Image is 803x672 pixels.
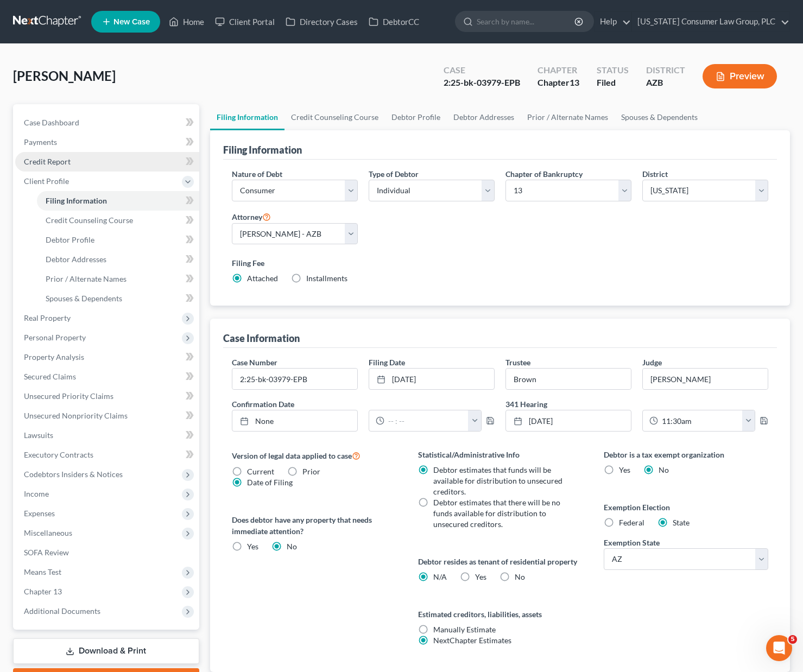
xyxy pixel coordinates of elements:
[604,502,768,513] label: Exemption Election
[15,367,199,386] a: Secured Claims
[24,567,61,576] span: Means Test
[643,369,768,389] input: --
[46,196,107,205] span: Filing Information
[433,625,496,634] span: Manually Estimate
[24,313,71,322] span: Real Property
[538,77,579,89] div: Chapter
[24,587,62,596] span: Chapter 13
[384,410,469,431] input: -- : --
[646,77,685,89] div: AZB
[632,12,789,31] a: [US_STATE] Consumer Law Group, PLC
[37,289,199,308] a: Spouses & Dependents
[444,77,520,89] div: 2:25-bk-03979-EPB
[615,104,704,130] a: Spouses & Dependents
[659,465,669,474] span: No
[24,157,71,166] span: Credit Report
[505,357,530,368] label: Trustee
[597,64,629,77] div: Status
[24,450,93,459] span: Executory Contracts
[232,210,271,223] label: Attorney
[284,104,385,130] a: Credit Counseling Course
[673,518,690,527] span: State
[447,104,521,130] a: Debtor Addresses
[247,467,274,476] span: Current
[475,572,486,581] span: Yes
[247,274,278,283] span: Attached
[418,556,583,567] label: Debtor resides as tenant of residential property
[232,410,357,431] a: None
[223,143,302,156] div: Filing Information
[247,542,258,551] span: Yes
[24,137,57,147] span: Payments
[15,132,199,152] a: Payments
[418,608,583,620] label: Estimated creditors, liabilities, assets
[642,357,662,368] label: Judge
[232,514,396,537] label: Does debtor have any property that needs immediate attention?
[46,215,133,225] span: Credit Counseling Course
[37,269,199,289] a: Prior / Alternate Names
[15,113,199,132] a: Case Dashboard
[24,606,100,616] span: Additional Documents
[642,168,668,180] label: District
[15,445,199,465] a: Executory Contracts
[477,11,576,31] input: Search by name...
[15,386,199,406] a: Unsecured Priority Claims
[433,636,511,645] span: NextChapter Estimates
[232,168,282,180] label: Nature of Debt
[232,369,357,389] input: Enter case number...
[703,64,777,88] button: Preview
[232,257,768,269] label: Filing Fee
[113,18,150,26] span: New Case
[24,391,113,401] span: Unsecured Priority Claims
[46,255,106,264] span: Debtor Addresses
[210,12,280,31] a: Client Portal
[15,406,199,426] a: Unsecured Nonpriority Claims
[515,572,525,581] span: No
[46,274,127,283] span: Prior / Alternate Names
[521,104,615,130] a: Prior / Alternate Names
[619,518,644,527] span: Federal
[24,333,86,342] span: Personal Property
[24,430,53,440] span: Lawsuits
[500,398,774,410] label: 341 Hearing
[788,635,797,644] span: 5
[604,449,768,460] label: Debtor is a tax exempt organization
[369,369,494,389] a: [DATE]
[597,77,629,89] div: Filed
[646,64,685,77] div: District
[287,542,297,551] span: No
[37,250,199,269] a: Debtor Addresses
[302,467,320,476] span: Prior
[506,369,631,389] input: --
[24,470,123,479] span: Codebtors Insiders & Notices
[24,489,49,498] span: Income
[24,352,84,362] span: Property Analysis
[15,543,199,562] a: SOFA Review
[24,411,128,420] span: Unsecured Nonpriority Claims
[385,104,447,130] a: Debtor Profile
[232,449,396,462] label: Version of legal data applied to case
[24,528,72,537] span: Miscellaneous
[433,572,447,581] span: N/A
[433,465,562,496] span: Debtor estimates that funds will be available for distribution to unsecured creditors.
[210,104,284,130] a: Filing Information
[223,332,300,345] div: Case Information
[46,235,94,244] span: Debtor Profile
[363,12,425,31] a: DebtorCC
[306,274,347,283] span: Installments
[658,410,743,431] input: -- : --
[604,537,660,548] label: Exemption State
[506,410,631,431] a: [DATE]
[24,548,69,557] span: SOFA Review
[13,638,199,664] a: Download & Print
[24,118,79,127] span: Case Dashboard
[444,64,520,77] div: Case
[24,176,69,186] span: Client Profile
[247,478,293,487] span: Date of Filing
[538,64,579,77] div: Chapter
[226,398,500,410] label: Confirmation Date
[15,152,199,172] a: Credit Report
[15,426,199,445] a: Lawsuits
[619,465,630,474] span: Yes
[433,498,560,529] span: Debtor estimates that there will be no funds available for distribution to unsecured creditors.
